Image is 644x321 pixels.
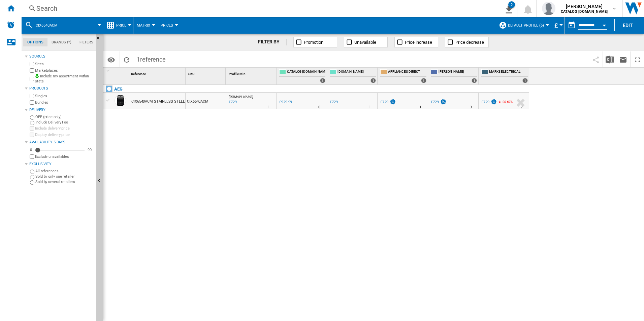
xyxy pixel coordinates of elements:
span: Default profile (6) [508,23,544,28]
div: £929.99 [279,100,292,104]
div: Delivery Time : 1 day [268,104,270,111]
img: promotionV3.png [440,99,447,105]
div: £729 [329,99,338,106]
button: Open calendar [598,18,610,30]
div: CIX6540ACM [25,17,99,34]
button: Default profile (6) [508,17,547,34]
div: 1 offers sold by APPLIANCES DIRECT [421,78,426,83]
div: 0 [28,147,34,152]
button: Options [104,53,118,66]
div: Exclusivity [29,162,93,167]
div: Delivery Time : 1 day [369,104,371,111]
label: Singles [35,94,93,99]
div: £729 [380,100,388,104]
input: Include my assortment within stats [30,75,34,83]
input: Sites [30,62,34,66]
span: -20.67 [502,100,510,104]
button: Price decrease [445,37,489,47]
button: Download in Excel [603,51,616,67]
input: Display delivery price [30,133,34,137]
button: Reload [120,51,133,67]
div: CIX6540ACM [186,93,226,109]
div: Sort None [187,68,226,78]
span: [PERSON_NAME] [439,69,477,75]
input: Sold by several retailers [30,180,34,185]
span: APPLIANCES DIRECT [388,69,426,75]
span: Unavailable [354,40,376,45]
div: Last updated : Friday, 19 September 2025 10:04 [228,99,237,106]
div: Matrix [137,17,154,34]
label: Sold by only one retailer [35,174,93,179]
input: Include delivery price [30,126,34,131]
button: Maximize [631,51,644,67]
label: Bundles [35,100,93,105]
div: Price [106,17,130,34]
span: Profile Min [229,72,246,76]
div: FILTER BY [258,39,287,45]
input: All references [30,170,34,174]
span: Price decrease [455,40,484,45]
img: promotionV3.png [490,99,497,105]
button: Price [116,17,130,34]
input: Include Delivery Fee [30,121,34,125]
img: mysite-bg-18x18.png [35,74,39,78]
div: CATALOG [DOMAIN_NAME] 1 offers sold by CATALOG ELECTROLUX.UK [278,68,327,84]
div: Sort None [227,68,276,78]
div: Sources [29,54,93,59]
img: profile.jpg [542,2,555,15]
div: Sort None [115,68,128,78]
div: [DOMAIN_NAME] 1 offers sold by AO.COM [328,68,377,84]
input: Singles [30,94,34,98]
label: Sites [35,62,93,67]
span: CIX6540ACM [36,23,58,28]
span: [DOMAIN_NAME] [229,95,253,99]
div: [PERSON_NAME] 1 offers sold by JOHN LEWIS [429,68,478,84]
button: Prices [161,17,176,34]
div: £729 [481,100,489,104]
span: Matrix [137,23,150,28]
div: Availability 5 Days [29,140,93,145]
div: Sort None [130,68,185,78]
div: Delivery Time : 7 days [521,104,523,111]
div: Delivery [29,107,93,113]
span: Reference [131,72,146,76]
span: Promotion [304,40,323,45]
button: CIX6540ACM [36,17,64,34]
input: OFF (price only) [30,115,34,120]
div: Delivery Time : 3 days [470,104,472,111]
div: Default profile (6) [499,17,547,34]
button: md-calendar [565,19,578,32]
div: £729 [431,100,439,104]
div: £729 [379,99,396,106]
div: SKU Sort None [187,68,226,78]
button: Hide [96,34,104,46]
img: excel-24x24.png [606,56,614,64]
div: £729 [430,99,447,106]
div: Products [29,86,93,91]
md-tab-item: Brands (*) [47,38,75,46]
label: Include Delivery Fee [35,120,93,125]
span: [PERSON_NAME] [561,3,608,10]
span: Price increase [405,40,432,45]
span: 1 [133,51,169,66]
div: 1 offers sold by CATALOG ELECTROLUX.UK [320,78,325,83]
b: CATALOG [DOMAIN_NAME] [561,9,608,14]
div: CIX6540ACM STAINLESS STEEL [131,94,185,109]
div: MARKS ELECTRICAL 1 offers sold by MARKS ELECTRICAL [480,68,529,84]
md-tab-item: Options [23,38,47,46]
img: promotionV3.png [389,99,396,105]
label: Include my assortment within stats [35,74,93,84]
div: Reference Sort None [130,68,185,78]
span: [DOMAIN_NAME] [337,69,376,75]
button: Price increase [394,37,438,47]
md-slider: Availability [35,147,85,153]
div: £729 [480,99,497,106]
label: Marketplaces [35,68,93,73]
label: Display delivery price [35,132,93,137]
label: Exclude unavailables [35,154,93,159]
span: MARKS ELECTRICAL [489,69,528,75]
div: Search [36,4,480,13]
span: Prices [161,23,173,28]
